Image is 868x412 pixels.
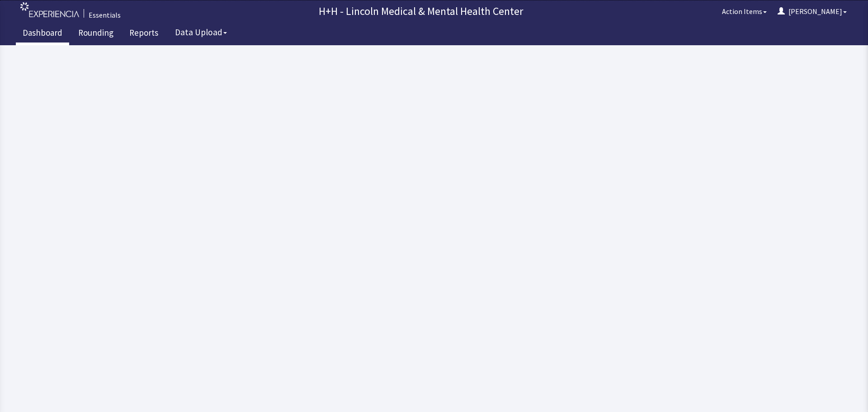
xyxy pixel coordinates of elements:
a: Reports [123,23,165,45]
button: [PERSON_NAME] [772,2,852,20]
button: Action Items [717,2,772,20]
div: Essentials [89,9,121,20]
p: H+H - Lincoln Medical & Mental Health Center [125,4,717,19]
img: experiencia_logo.png [20,2,79,17]
a: Rounding [71,23,120,45]
a: Dashboard [16,23,69,45]
button: Data Upload [170,24,232,41]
